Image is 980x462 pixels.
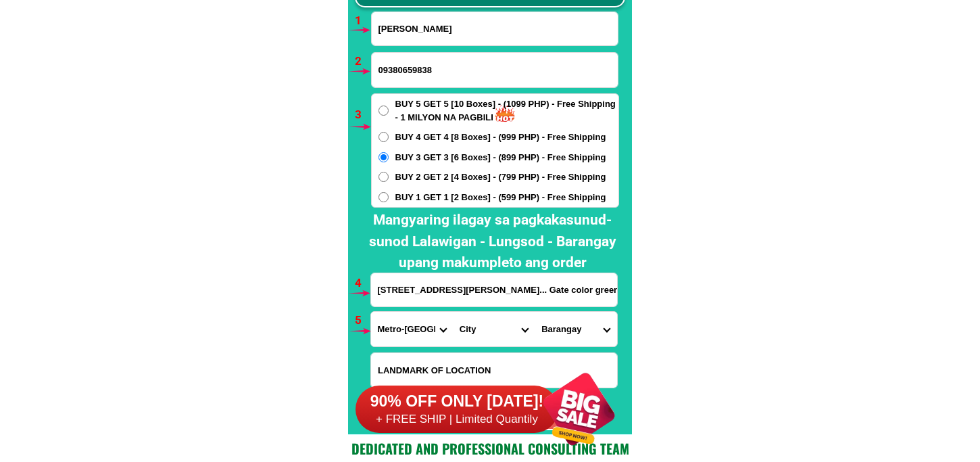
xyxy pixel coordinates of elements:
h6: 5 [355,312,370,329]
span: BUY 2 GET 2 [4 Boxes] - (799 PHP) - Free Shipping [395,170,606,184]
h2: Dedicated and professional consulting team [348,438,632,459]
h6: 2 [355,53,370,70]
span: BUY 5 GET 5 [10 Boxes] - (1099 PHP) - Free Shipping - 1 MILYON NA PAGBILI [395,97,618,124]
span: BUY 4 GET 4 [8 Boxes] - (999 PHP) - Free Shipping [395,131,606,144]
input: BUY 2 GET 2 [4 Boxes] - (799 PHP) - Free Shipping [378,172,389,182]
h6: 4 [355,275,370,292]
select: Select commune [535,312,616,346]
input: Input full_name [372,12,618,45]
input: BUY 1 GET 1 [2 Boxes] - (599 PHP) - Free Shipping [378,192,389,202]
select: Select district [453,312,535,346]
input: Input LANDMARKOFLOCATION [371,353,617,388]
span: BUY 3 GET 3 [6 Boxes] - (899 PHP) - Free Shipping [395,151,606,164]
h6: 3 [355,106,370,124]
h6: 90% OFF ONLY [DATE]! [356,392,558,412]
h6: 1 [355,12,370,30]
input: Input address [371,273,617,306]
span: BUY 1 GET 1 [2 Boxes] - (599 PHP) - Free Shipping [395,191,606,204]
input: BUY 3 GET 3 [6 Boxes] - (899 PHP) - Free Shipping [378,152,389,162]
select: Select province [371,312,453,346]
input: Input phone_number [372,53,618,87]
h6: + FREE SHIP | Limited Quantily [356,412,558,427]
input: BUY 4 GET 4 [8 Boxes] - (999 PHP) - Free Shipping [378,132,389,142]
input: BUY 5 GET 5 [10 Boxes] - (1099 PHP) - Free Shipping - 1 MILYON NA PAGBILI [378,106,389,116]
h2: Mangyaring ilagay sa pagkakasunud-sunod Lalawigan - Lungsod - Barangay upang makumpleto ang order [360,210,626,274]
